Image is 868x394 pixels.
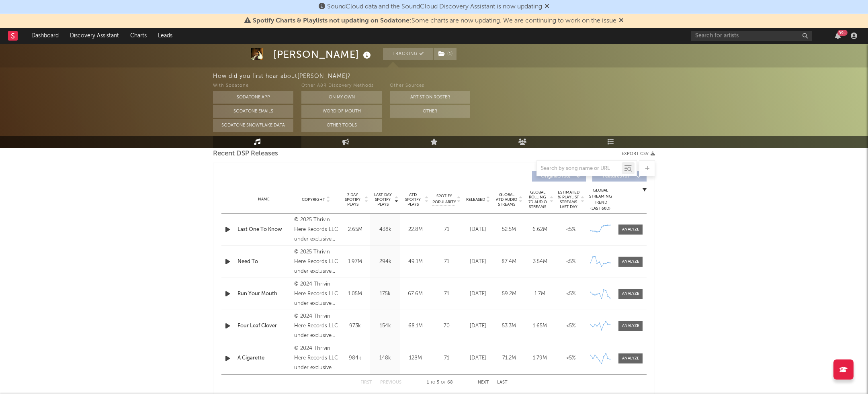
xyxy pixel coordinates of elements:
div: 2.65M [342,226,368,234]
div: With Sodatone [213,81,293,91]
div: 1.65M [526,322,553,330]
button: Previous [380,380,401,385]
div: © 2024 Thrivin Here Records LLC under exclusive license to Warner Music Nashville [294,312,338,341]
span: SoundCloud data and the SoundCloud Discovery Assistant is now updating [327,4,542,10]
button: (1) [434,48,457,60]
span: Last Day Spotify Plays [372,192,393,207]
div: [DATE] [465,322,491,330]
div: 294k [372,258,398,266]
button: Features(0) [592,171,647,182]
a: Discovery Assistant [64,28,125,44]
a: Charts [125,28,152,44]
div: © 2024 Thrivin Here Records LLC under exclusive license to Warner Music Nashville [294,344,338,373]
div: 1.79M [526,354,553,362]
span: Released [466,197,485,202]
span: ATD Spotify Plays [402,192,424,207]
div: 973k [342,322,368,330]
div: 6.62M [526,226,553,234]
div: Global Streaming Trend (Last 60D) [588,188,612,212]
div: 71 [432,354,461,362]
div: [DATE] [465,290,491,298]
button: Originals(68) [532,171,586,182]
div: 148k [372,354,398,362]
span: Features ( 0 ) [598,174,635,179]
span: Global ATD Audio Streams [495,192,518,207]
div: 53.3M [495,322,522,330]
div: 71 [432,290,461,298]
span: 7 Day Spotify Plays [342,192,363,207]
div: 128M [402,354,428,362]
div: 59.2M [495,290,522,298]
div: 1.05M [342,290,368,298]
div: Other Sources [390,81,470,91]
a: A Cigarette [237,354,290,362]
div: 70 [432,322,461,330]
div: How did you first hear about [PERSON_NAME] ? [213,71,868,81]
div: [DATE] [465,226,491,234]
div: 1 5 68 [418,378,462,388]
div: 52.5M [495,226,522,234]
div: 1.97M [342,258,368,266]
button: Sodatone Snowflake Data [213,119,293,132]
span: Copyright [302,197,325,202]
div: <5% [557,226,584,234]
span: Dismiss [545,4,549,10]
span: Spotify Popularity [432,193,456,205]
div: © 2025 Thrivin Here Records LLC under exclusive license to Warner Music Nashville [294,247,338,276]
input: Search for artists [691,31,812,41]
div: [DATE] [465,354,491,362]
div: 99 + [837,30,848,36]
div: 438k [372,226,398,234]
button: Artist on Roster [390,91,470,104]
a: Run Your Mouth [237,290,290,298]
div: 71.2M [495,354,522,362]
button: Next [478,380,489,385]
button: First [360,380,372,385]
div: Name [237,196,290,202]
a: Leads [152,28,178,44]
button: Last [497,380,508,385]
div: 68.1M [402,322,428,330]
span: ( 1 ) [433,48,457,60]
button: Sodatone Emails [213,105,293,118]
span: Estimated % Playlist Streams Last Day [557,190,579,209]
a: Last One To Know [237,226,290,234]
span: Recent DSP Releases [213,149,278,159]
div: <5% [557,354,584,362]
button: Word Of Mouth [301,105,382,118]
a: Four Leaf Clover [237,322,290,330]
div: © 2025 Thrivin Here Records LLC under exclusive license to Warner Music Nashville [294,215,338,244]
span: of [441,381,446,384]
div: © 2024 Thrivin Here Records LLC under exclusive license to Warner Music Nashville [294,280,338,308]
div: 175k [372,290,398,298]
span: to [430,381,435,384]
div: 87.4M [495,258,522,266]
span: Originals ( 68 ) [537,174,574,179]
input: Search by song name or URL [537,165,622,172]
span: Dismiss [619,18,624,24]
a: Need To [237,258,290,266]
button: Tracking [383,48,433,60]
div: 22.8M [402,226,428,234]
div: <5% [557,322,584,330]
div: <5% [557,258,584,266]
div: 71 [432,226,461,234]
div: [PERSON_NAME] [273,48,373,61]
button: Sodatone App [213,91,293,104]
span: : Some charts are now updating. We are continuing to work on the issue [253,18,616,24]
div: 3.54M [526,258,553,266]
button: 99+ [835,33,841,39]
div: 71 [432,258,461,266]
span: Spotify Charts & Playlists not updating on Sodatone [253,18,409,24]
div: 49.1M [402,258,428,266]
div: [DATE] [465,258,491,266]
div: Other A&R Discovery Methods [301,81,382,91]
button: On My Own [301,91,382,104]
a: Dashboard [26,28,64,44]
span: Global Rolling 7D Audio Streams [526,190,549,209]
